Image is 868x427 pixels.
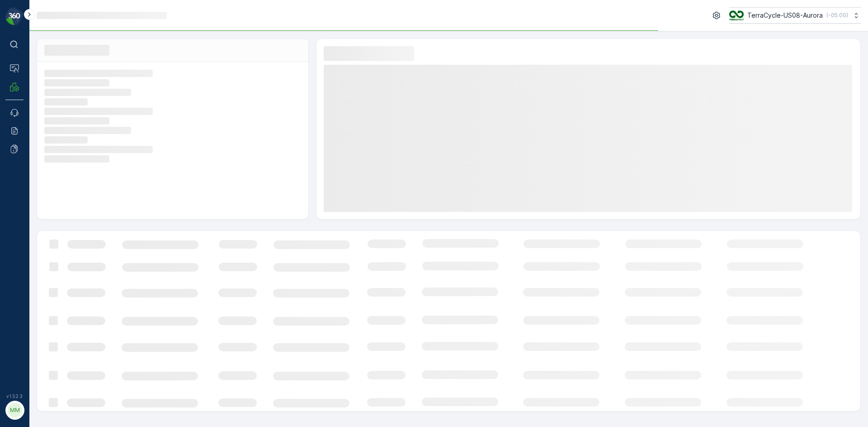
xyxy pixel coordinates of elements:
div: MM [8,403,22,417]
span: v 1.52.3 [5,393,24,399]
p: ( -05:00 ) [826,12,848,19]
img: logo [5,7,24,25]
button: MM [5,401,24,420]
p: TerraCycle-US08-Aurora [747,11,823,20]
button: TerraCycle-US08-Aurora(-05:00) [729,7,861,24]
img: image_ci7OI47.png [729,10,744,20]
